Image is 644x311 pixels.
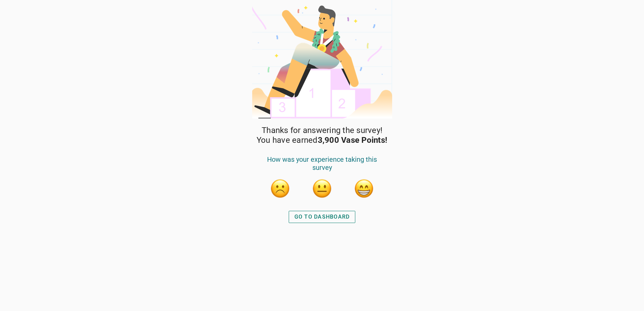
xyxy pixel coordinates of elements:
[257,135,387,145] span: You have earned
[294,213,350,221] div: GO TO DASHBOARD
[259,155,385,178] div: How was your experience taking this survey
[289,211,356,223] button: GO TO DASHBOARD
[262,126,382,135] span: Thanks for answering the survey!
[318,135,388,145] strong: 3,900 Vase Points!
